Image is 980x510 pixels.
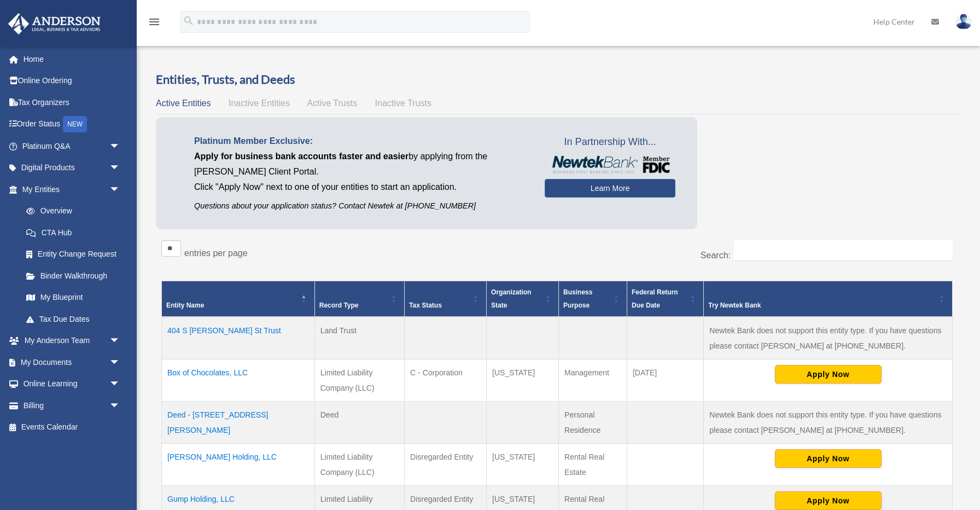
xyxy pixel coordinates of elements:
[63,116,87,132] div: NEW
[487,281,559,317] th: Organization State: Activate to sort
[15,265,131,287] a: Binder Walkthrough
[148,15,161,28] i: menu
[109,157,131,179] span: arrow_drop_down
[955,14,972,30] img: User Pic
[156,98,211,108] span: Active Entities
[307,98,358,108] span: Active Trusts
[375,98,431,108] span: Inactive Trusts
[8,157,137,179] a: Digital Productsarrow_drop_down
[194,149,528,179] p: by applying from the [PERSON_NAME] Client Portal.
[775,449,882,468] button: Apply Now
[8,70,137,92] a: Online Ordering
[314,281,404,317] th: Record Type: Activate to sort
[314,317,404,360] td: Land Trust
[775,365,882,384] button: Apply Now
[229,98,290,108] span: Inactive Entities
[559,401,627,443] td: Personal Residence
[314,401,404,443] td: Deed
[109,330,131,352] span: arrow_drop_down
[162,281,315,317] th: Entity Name: Activate to invert sorting
[8,395,137,416] a: Billingarrow_drop_down
[314,359,404,401] td: Limited Liability Company (LLC)
[15,200,126,222] a: Overview
[162,359,315,401] td: Box of Chocolates, LLC
[5,13,104,34] img: Anderson Advisors Platinum Portal
[704,281,953,317] th: Try Newtek Bank : Activate to sort
[8,373,137,395] a: Online Learningarrow_drop_down
[704,401,953,443] td: Newtek Bank does not support this entity type. If you have questions please contact [PERSON_NAME]...
[15,287,131,309] a: My Blueprint
[162,317,315,360] td: 404 S [PERSON_NAME] St Trust
[545,179,675,198] a: Learn More
[15,244,131,265] a: Entity Change Request
[109,351,131,374] span: arrow_drop_down
[15,308,131,330] a: Tax Due Dates
[319,302,359,309] span: Record Type
[405,281,487,317] th: Tax Status: Activate to sort
[563,288,592,309] span: Business Purpose
[487,443,559,485] td: [US_STATE]
[8,178,131,200] a: My Entitiesarrow_drop_down
[109,395,131,417] span: arrow_drop_down
[156,71,958,88] h3: Entities, Trusts, and Deeds
[8,113,137,136] a: Order StatusNEW
[183,15,195,27] i: search
[109,373,131,396] span: arrow_drop_down
[405,443,487,485] td: Disregarded Entity
[15,222,131,244] a: CTA Hub
[8,91,137,113] a: Tax Organizers
[559,443,627,485] td: Rental Real Estate
[405,359,487,401] td: C - Corporation
[8,416,137,438] a: Events Calendar
[632,288,678,309] span: Federal Return Due Date
[194,179,528,195] p: Click "Apply Now" next to one of your entities to start an application.
[109,135,131,158] span: arrow_drop_down
[109,178,131,201] span: arrow_drop_down
[550,156,670,173] img: NewtekBankLogoSM.png
[194,152,409,161] span: Apply for business bank accounts faster and easier
[8,48,137,70] a: Home
[545,134,675,151] span: In Partnership With...
[314,443,404,485] td: Limited Liability Company (LLC)
[559,281,627,317] th: Business Purpose: Activate to sort
[148,19,161,28] a: menu
[194,199,528,213] p: Questions about your application status? Contact Newtek at [PHONE_NUMBER]
[491,288,531,309] span: Organization State
[162,401,315,443] td: Deed - [STREET_ADDRESS][PERSON_NAME]
[627,281,703,317] th: Federal Return Due Date: Activate to sort
[775,491,882,510] button: Apply Now
[8,330,137,352] a: My Anderson Teamarrow_drop_down
[487,359,559,401] td: [US_STATE]
[409,302,442,309] span: Tax Status
[184,248,248,258] label: entries per page
[708,299,936,312] div: Try Newtek Bank
[8,135,137,157] a: Platinum Q&Aarrow_drop_down
[704,317,953,360] td: Newtek Bank does not support this entity type. If you have questions please contact [PERSON_NAME]...
[194,134,528,149] p: Platinum Member Exclusive:
[627,359,703,401] td: [DATE]
[166,302,204,309] span: Entity Name
[162,443,315,485] td: [PERSON_NAME] Holding, LLC
[559,359,627,401] td: Management
[701,251,731,260] label: Search:
[8,351,137,373] a: My Documentsarrow_drop_down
